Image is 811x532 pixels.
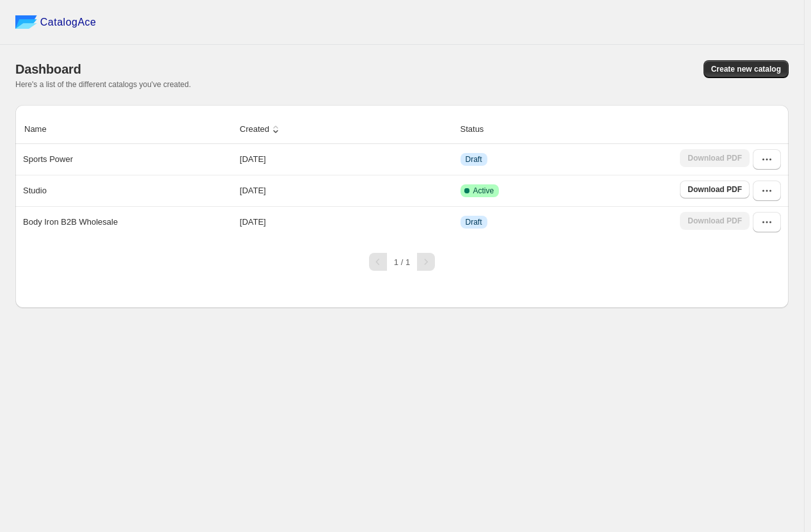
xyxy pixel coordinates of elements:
[704,60,789,78] button: Create new catalog
[680,181,750,198] a: Download PDF
[459,117,499,141] button: Status
[23,153,73,166] p: Sports Power
[394,257,410,267] span: 1 / 1
[466,154,482,165] span: Draft
[473,186,494,196] span: Active
[23,216,118,229] p: Body Iron B2B Wholesale
[15,80,191,89] span: Here's a list of the different catalogs you've created.
[238,117,284,141] button: Created
[466,217,482,227] span: Draft
[236,206,457,238] td: [DATE]
[15,62,81,76] span: Dashboard
[23,184,47,197] p: Studio
[688,184,742,195] span: Download PDF
[22,117,61,141] button: Name
[236,175,457,206] td: [DATE]
[236,144,457,175] td: [DATE]
[40,16,97,29] span: CatalogAce
[711,64,781,74] span: Create new catalog
[15,15,37,29] img: catalog ace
